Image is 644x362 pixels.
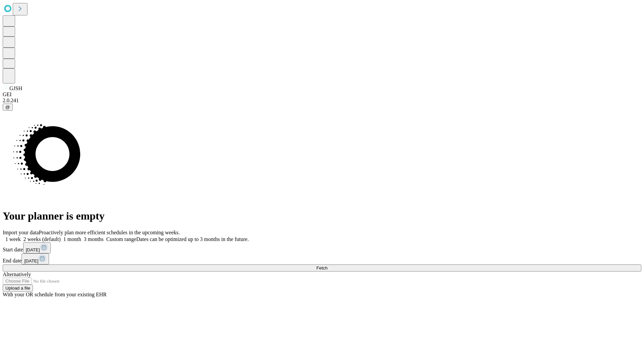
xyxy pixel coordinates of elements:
button: Upload a file [3,285,33,292]
span: [DATE] [26,247,40,252]
h1: Your planner is empty [3,210,641,222]
span: Fetch [316,265,327,270]
span: [DATE] [24,258,38,263]
span: Alternatively [3,271,31,277]
span: 3 months [84,236,104,242]
div: Start date [3,242,641,253]
span: Custom range [106,236,136,242]
span: Proactively plan more efficient schedules in the upcoming weeks. [39,230,180,235]
span: 1 week [5,236,21,242]
span: Import your data [3,230,39,235]
span: 2 weeks (default) [23,236,61,242]
button: @ [3,104,13,111]
div: GEI [3,92,641,98]
button: [DATE] [23,242,51,253]
div: 2.0.241 [3,98,641,104]
span: GJSH [9,85,22,91]
button: Fetch [3,264,641,271]
div: End date [3,253,641,264]
span: 1 month [63,236,81,242]
span: With your OR schedule from your existing EHR [3,292,107,297]
button: [DATE] [21,253,49,264]
span: Dates can be optimized up to 3 months in the future. [136,236,249,242]
span: @ [5,105,10,110]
